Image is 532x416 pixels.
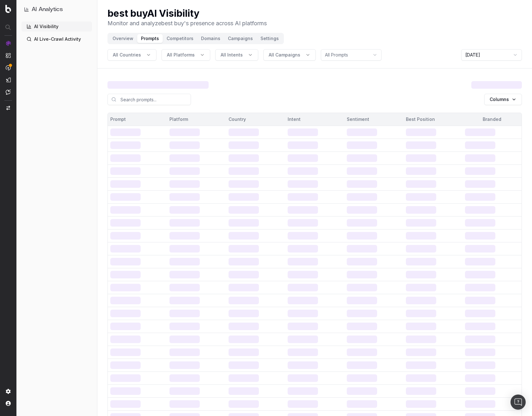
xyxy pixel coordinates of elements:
[224,34,257,43] button: Campaigns
[6,389,11,394] img: Setting
[21,21,92,32] a: AI Visibility
[269,52,300,58] span: All Campaigns
[107,94,191,105] input: Search prompts...
[107,19,267,28] p: Monitor and analyze best buy 's presence across AI platforms
[406,116,460,122] div: Best Position
[109,34,137,43] button: Overview
[465,116,519,122] div: Branded
[6,65,11,70] img: Activation
[5,5,11,13] img: Botify logo
[169,116,223,122] div: Platform
[257,34,283,43] button: Settings
[511,395,526,410] div: Open Intercom Messenger
[197,34,224,43] button: Domains
[6,53,11,58] img: Intelligence
[6,106,10,110] img: Switch project
[21,34,92,44] a: AI Live-Crawl Activity
[221,52,243,58] span: All Intents
[24,5,89,14] button: AI Analytics
[137,34,163,43] button: Prompts
[6,41,11,46] img: Analytics
[167,52,195,58] span: All Platforms
[6,77,11,82] img: Studio
[163,34,197,43] button: Competitors
[484,94,522,105] button: Columns
[288,116,342,122] div: Intent
[6,89,11,95] img: Assist
[32,5,63,14] h1: AI Analytics
[6,401,11,406] img: My account
[347,116,401,122] div: Sentiment
[113,52,141,58] span: All Countries
[107,8,267,19] h1: best buy AI Visibility
[229,116,283,122] div: Country
[110,116,164,122] div: Prompt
